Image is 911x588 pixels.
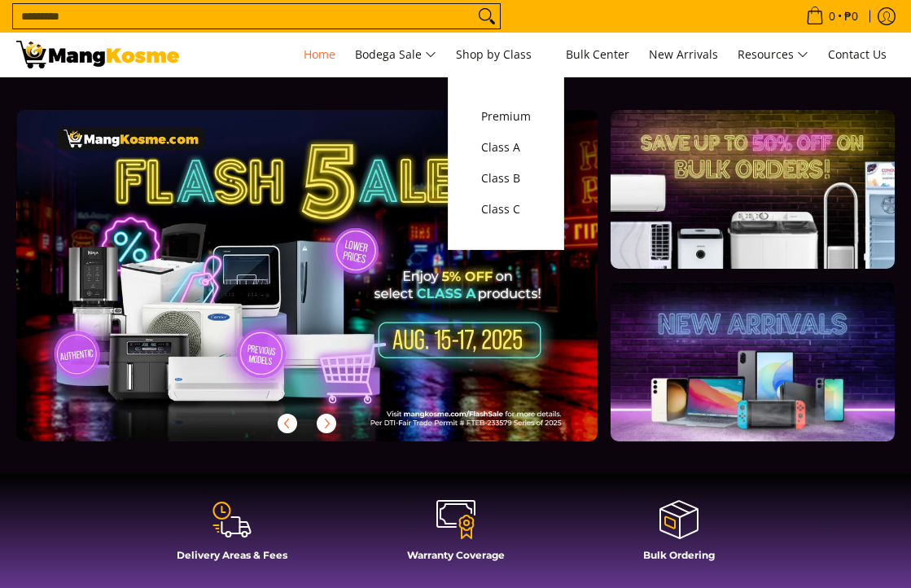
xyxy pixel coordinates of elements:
[473,163,539,194] a: Class B
[558,33,637,77] a: Bulk Center
[456,45,546,65] span: Shop by Class
[481,169,531,189] span: Class B
[828,46,887,62] span: Contact Us
[16,41,179,68] img: Mang Kosme: Your Home Appliances Warehouse Sale Partner!
[309,406,344,441] button: Next
[729,33,817,77] a: Resources
[474,4,500,29] button: Search
[481,138,531,158] span: Class A
[842,11,861,22] span: ₱0
[195,33,895,77] nav: Main Menu
[352,549,559,561] h4: Warranty Coverage
[296,33,344,77] a: Home
[352,498,559,573] a: Warranty Coverage
[269,406,305,441] button: Previous
[641,33,726,77] a: New Arrivals
[473,194,539,225] a: Class C
[128,549,335,561] h4: Delivery Areas & Fees
[481,107,531,127] span: Premium
[649,46,718,62] span: New Arrivals
[448,33,554,77] a: Shop by Class
[801,7,863,25] span: •
[576,549,783,561] h4: Bulk Ordering
[347,33,445,77] a: Bodega Sale
[820,33,895,77] a: Contact Us
[473,101,539,132] a: Premium
[481,200,531,220] span: Class C
[738,45,808,65] span: Resources
[473,132,539,163] a: Class A
[576,498,783,573] a: Bulk Ordering
[566,46,629,62] span: Bulk Center
[128,498,335,573] a: Delivery Areas & Fees
[355,45,436,65] span: Bodega Sale
[16,110,650,467] a: More
[304,46,335,62] span: Home
[826,11,838,22] span: 0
